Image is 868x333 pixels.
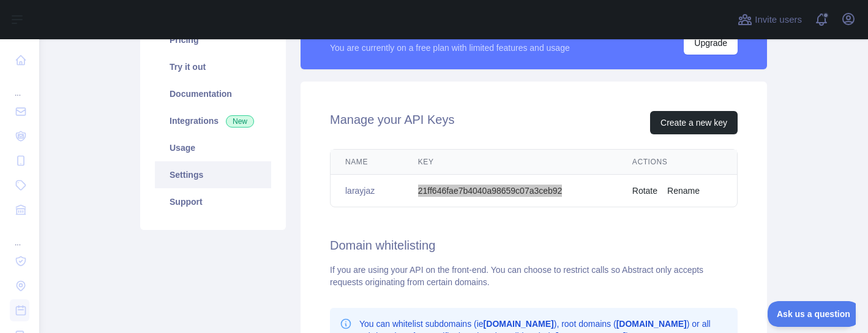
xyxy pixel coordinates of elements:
[155,80,271,107] a: Documentation
[155,188,271,215] a: Support
[330,42,570,54] div: You are currently on a free plan with limited features and usage
[667,185,700,197] button: Rename
[755,13,802,27] span: Invite users
[331,150,403,175] th: Name
[10,223,29,248] div: ...
[616,319,687,329] b: [DOMAIN_NAME]
[684,31,738,55] button: Upgrade
[330,237,738,254] h2: Domain whitelisting
[650,111,738,134] button: Create a new key
[155,134,271,161] a: Usage
[768,301,856,327] iframe: Toggle Customer Support
[10,74,29,98] div: ...
[155,53,271,80] a: Try it out
[226,115,254,128] span: New
[331,175,403,207] td: larayjaz
[330,264,738,288] div: If you are using your API on the front-end. You can choose to restrict calls so Abstract only acc...
[330,111,454,134] h2: Manage your API Keys
[403,150,618,175] th: Key
[155,26,271,53] a: Pricing
[632,185,657,197] button: Rotate
[484,319,554,329] b: [DOMAIN_NAME]
[403,175,618,207] td: 21ff646fae7b4040a98659c07a3ceb92
[618,150,737,175] th: Actions
[735,10,804,29] button: Invite users
[155,107,271,134] a: Integrations New
[155,161,271,188] a: Settings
